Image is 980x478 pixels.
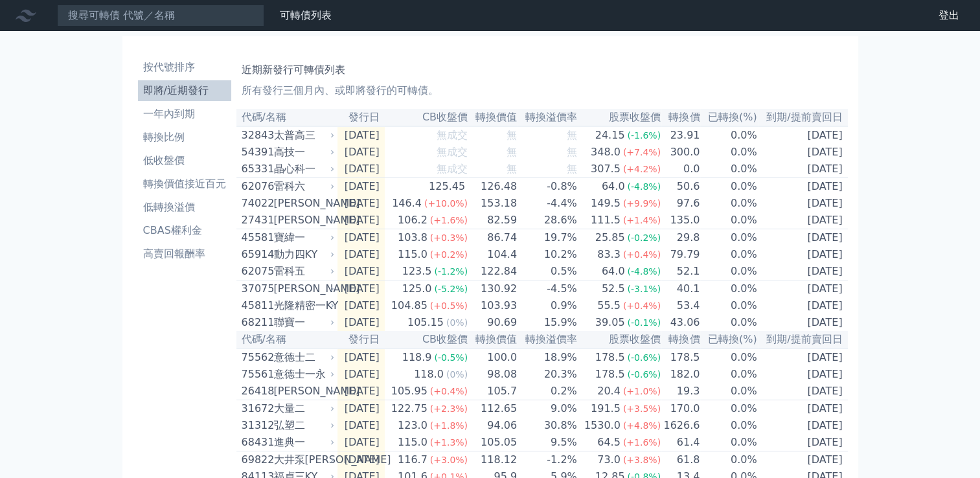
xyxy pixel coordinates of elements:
[138,223,231,238] li: CBAS權利金
[661,212,700,229] td: 135.0
[627,352,661,363] span: (-0.6%)
[337,109,385,126] th: 發行日
[242,144,271,160] div: 54391
[758,263,848,280] td: [DATE]
[430,437,468,448] span: (+1.3%)
[138,174,231,194] a: 轉換價值接近百元
[468,109,518,126] th: 轉換價值
[242,264,271,279] div: 62075
[700,331,757,348] th: 已轉換(%)
[274,161,332,177] div: 晶心科一
[337,161,385,178] td: [DATE]
[700,434,757,451] td: 0.0%
[274,247,332,262] div: 動力四KY
[700,195,757,212] td: 0.0%
[337,144,385,161] td: [DATE]
[661,280,700,298] td: 40.1
[567,146,577,158] span: 無
[468,212,518,229] td: 82.59
[661,348,700,366] td: 178.5
[280,9,332,21] a: 可轉債列表
[588,144,623,160] div: 348.0
[337,314,385,331] td: [DATE]
[468,280,518,298] td: 130.92
[595,452,623,468] div: 73.0
[599,264,628,279] div: 64.0
[468,246,518,263] td: 104.4
[274,230,332,245] div: 寶緯一
[623,386,661,396] span: (+1.0%)
[337,263,385,280] td: [DATE]
[337,280,385,298] td: [DATE]
[623,455,661,465] span: (+3.8%)
[623,404,661,414] span: (+3.5%)
[518,280,578,298] td: -4.5%
[661,178,700,196] td: 50.6
[758,229,848,247] td: [DATE]
[758,161,848,178] td: [DATE]
[661,331,700,348] th: 轉換價
[242,418,271,433] div: 31312
[582,418,623,433] div: 1530.0
[661,195,700,212] td: 97.6
[400,350,435,365] div: 118.9
[700,348,757,366] td: 0.0%
[700,246,757,263] td: 0.0%
[700,263,757,280] td: 0.0%
[337,212,385,229] td: [DATE]
[758,212,848,229] td: [DATE]
[700,280,757,298] td: 0.0%
[274,179,332,194] div: 雷科六
[468,229,518,247] td: 86.74
[395,230,430,245] div: 103.8
[138,127,231,148] a: 轉換比例
[242,281,271,297] div: 37075
[138,80,231,101] a: 即將/近期發行
[138,104,231,124] a: 一年內到期
[468,417,518,434] td: 94.06
[700,383,757,400] td: 0.0%
[274,281,332,297] div: [PERSON_NAME]
[518,229,578,247] td: 19.7%
[138,57,231,78] a: 按代號排序
[395,435,430,450] div: 115.0
[588,401,623,416] div: 191.5
[661,161,700,178] td: 0.0
[593,350,628,365] div: 178.5
[518,314,578,331] td: 15.9%
[274,452,332,468] div: 大井泵[PERSON_NAME]
[661,314,700,331] td: 43.06
[395,247,430,262] div: 115.0
[395,418,430,433] div: 123.0
[274,128,332,143] div: 太普高三
[236,331,337,348] th: 代碼/名稱
[627,266,661,277] span: (-4.8%)
[337,451,385,469] td: [DATE]
[758,144,848,161] td: [DATE]
[758,451,848,469] td: [DATE]
[661,297,700,314] td: 53.4
[138,197,231,218] a: 低轉換溢價
[599,281,628,297] div: 52.5
[430,386,468,396] span: (+0.4%)
[758,297,848,314] td: [DATE]
[426,179,468,194] div: 125.45
[595,298,623,313] div: 55.5
[758,434,848,451] td: [DATE]
[337,400,385,418] td: [DATE]
[468,331,518,348] th: 轉換價值
[623,215,661,225] span: (+1.4%)
[242,62,843,78] h1: 近期新發行可轉債列表
[661,434,700,451] td: 61.4
[700,297,757,314] td: 0.0%
[138,153,231,168] li: 低收盤價
[758,417,848,434] td: [DATE]
[518,451,578,469] td: -1.2%
[274,367,332,382] div: 意德士一永
[242,83,843,98] p: 所有發行三個月內、或即將發行的可轉債。
[518,366,578,383] td: 20.3%
[661,400,700,418] td: 170.0
[518,263,578,280] td: 0.5%
[274,144,332,160] div: 高技一
[595,435,623,450] div: 64.5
